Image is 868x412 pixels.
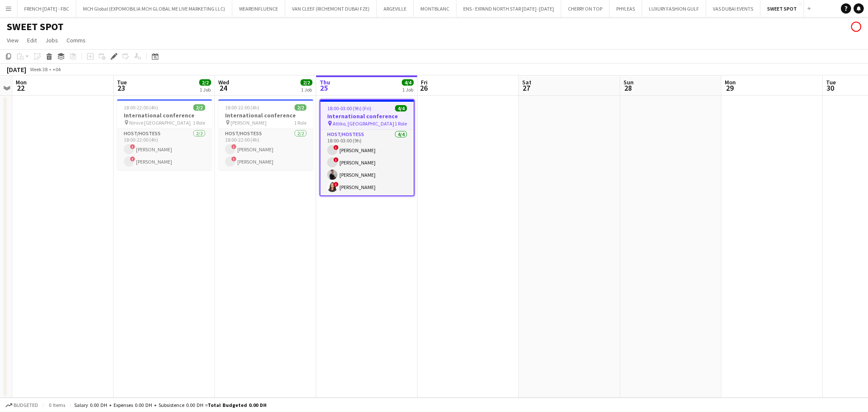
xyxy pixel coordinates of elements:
[27,36,37,44] span: Edit
[24,35,40,46] a: Edit
[333,120,394,127] span: Attiko, [GEOGRAPHIC_DATA]
[414,0,456,17] button: MONTBLANC
[395,105,407,111] span: 4/4
[208,402,267,408] span: Total Budgeted 0.00 DH
[295,104,306,111] span: 2/2
[402,79,414,86] span: 4/4
[124,104,158,111] span: 18:00-22:00 (4h)
[117,111,212,119] h3: International conference
[67,36,86,44] span: Comms
[225,104,259,111] span: 18:00-22:00 (4h)
[760,0,804,17] button: SWEET SPOT
[4,401,39,410] button: Budgeted
[53,66,61,72] div: +04
[200,86,211,93] div: 1 Job
[725,78,736,86] span: Mon
[334,145,339,150] span: !
[723,83,736,93] span: 29
[231,144,236,149] span: !
[193,104,205,111] span: 2/2
[334,182,339,187] span: !
[642,0,706,17] button: LUXURY FASHION GULF
[16,78,27,86] span: Mon
[327,105,371,111] span: 18:00-03:00 (9h) (Fri)
[402,86,413,93] div: 1 Job
[42,35,61,46] a: Jobs
[231,120,267,126] span: [PERSON_NAME]
[7,20,64,33] h1: SWEET SPOT
[45,36,58,44] span: Jobs
[456,0,561,17] button: ENS - EXPAND NORTH STAR [DATE] -[DATE]
[395,120,407,127] span: 1 Role
[706,0,760,17] button: VAS DUBAI EVENTS
[116,83,127,93] span: 23
[377,0,414,17] button: ARGEVILLE
[74,402,267,408] div: Salary 0.00 DH + Expenses 0.00 DH + Subsistence 0.00 DH =
[76,0,232,17] button: MCH Global (EXPOMOBILIA MCH GLOBAL ME LIVE MARKETING LLC)
[129,120,191,126] span: Ninive [GEOGRAPHIC_DATA]
[3,35,22,46] a: View
[622,83,634,93] span: 28
[7,65,26,74] div: [DATE]
[420,83,428,93] span: 26
[301,86,312,93] div: 1 Job
[232,0,285,17] button: WEAREINFLUENCE
[825,83,836,93] span: 30
[318,83,330,93] span: 25
[217,83,229,93] span: 24
[421,78,428,86] span: Fri
[294,120,306,126] span: 1 Role
[130,156,135,161] span: !
[193,120,205,126] span: 1 Role
[231,156,236,161] span: !
[218,78,229,86] span: Wed
[609,0,642,17] button: PHYLEAS
[117,78,127,86] span: Tue
[285,0,377,17] button: VAN CLEEF (RICHEMONT DUBAI FZE)
[561,0,609,17] button: CHERRY ON TOP
[300,79,312,86] span: 2/2
[17,0,76,17] button: FRENCH [DATE] - FBC
[14,402,38,408] span: Budgeted
[320,99,415,196] app-job-card: 18:00-03:00 (9h) (Fri)4/4International conference Attiko, [GEOGRAPHIC_DATA]1 RoleHost/Hostess4/41...
[218,111,313,119] h3: International conference
[522,78,531,86] span: Sat
[130,144,135,149] span: !
[320,78,330,86] span: Thu
[218,129,313,170] app-card-role: Host/Hostess2/218:00-22:00 (4h)![PERSON_NAME]![PERSON_NAME]
[14,83,27,93] span: 22
[63,35,89,46] a: Comms
[199,79,211,86] span: 2/2
[826,78,836,86] span: Tue
[320,130,414,195] app-card-role: Host/Hostess4/418:00-03:00 (9h)![PERSON_NAME]![PERSON_NAME][PERSON_NAME]![PERSON_NAME]
[623,78,634,86] span: Sun
[851,22,861,32] app-user-avatar: Sara Mendhao
[521,83,531,93] span: 27
[320,112,414,120] h3: International conference
[334,157,339,162] span: !
[28,66,49,72] span: Week 38
[7,36,19,44] span: View
[218,99,313,170] app-job-card: 18:00-22:00 (4h)2/2International conference [PERSON_NAME]1 RoleHost/Hostess2/218:00-22:00 (4h)![P...
[117,129,212,170] app-card-role: Host/Hostess2/218:00-22:00 (4h)![PERSON_NAME]![PERSON_NAME]
[117,99,212,170] app-job-card: 18:00-22:00 (4h)2/2International conference Ninive [GEOGRAPHIC_DATA]1 RoleHost/Hostess2/218:00-22...
[47,402,67,408] span: 0 items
